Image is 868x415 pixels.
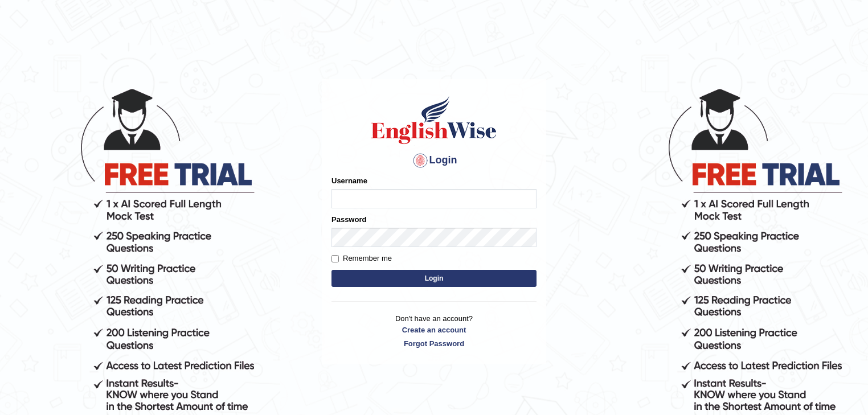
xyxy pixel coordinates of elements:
a: Forgot Password [331,338,537,349]
p: Don't have an account? [331,313,537,348]
a: Create an account [331,324,537,335]
img: Logo of English Wise sign in for intelligent practice with AI [369,94,499,146]
input: Remember me [331,255,339,262]
label: Remember me [331,253,392,264]
button: Login [331,270,537,287]
label: Password [331,214,366,225]
label: Username [331,175,367,186]
h4: Login [331,151,537,170]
